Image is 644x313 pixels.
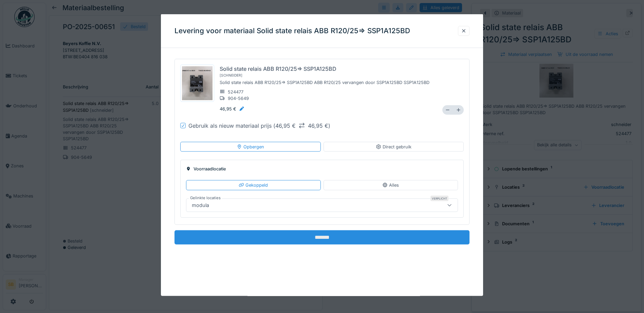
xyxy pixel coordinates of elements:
div: 904-5649 [220,95,249,101]
div: Gebruik als nieuw materiaal prijs ( ) [188,122,330,130]
img: vzq7t2ofkw9oubdg2umtslucqu57 [182,66,213,100]
div: Solid state relais ABB R120/25=> SSP1A125BD [220,65,336,73]
div: 524477 [220,88,249,95]
div: Opbergen [237,144,264,150]
div: modula [189,201,212,209]
div: Direct gebruik [376,144,411,150]
div: [ schneider ] [220,73,242,78]
div: Verplicht [430,195,448,201]
label: Gelinkte locaties [189,195,222,201]
div: Alles [382,182,399,188]
div: Gekoppeld [239,182,268,188]
h3: Levering voor materiaal Solid state relais ABB R120/25=> SSP1A125BD [174,27,410,35]
div: Voorraadlocatie [186,166,458,172]
div: 46,95 € [220,105,244,112]
div: 46,95 € 46,95 € [275,122,328,130]
div: Solid state relais ABB R120/25=> SSP1A125BD ABB R120/25 vervangen door SSP1A125BD SSP1A125BD [220,78,437,87]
